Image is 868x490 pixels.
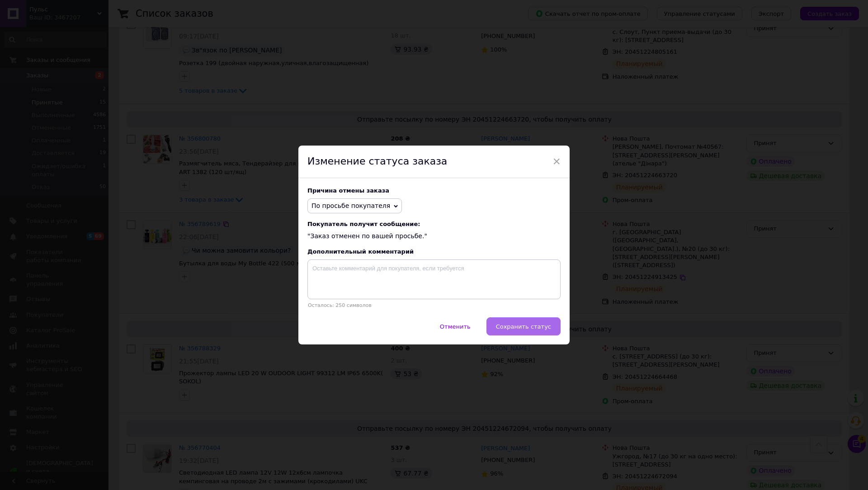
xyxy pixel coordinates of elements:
[496,323,551,330] span: Сохранить статус
[307,302,561,308] p: Осталось: 250 символов
[307,221,561,227] span: Покупатель получит сообщение:
[430,317,480,335] button: Отменить
[307,248,561,255] div: Дополнительный комментарий
[307,187,561,194] div: Причина отмены заказа
[552,154,561,169] span: ×
[440,323,471,330] span: Отменить
[298,146,570,178] div: Изменение статуса заказа
[307,221,561,241] div: "Заказ отменен по вашей просьбе."
[486,317,561,335] button: Сохранить статус
[311,202,390,209] span: По просьбе покупателя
